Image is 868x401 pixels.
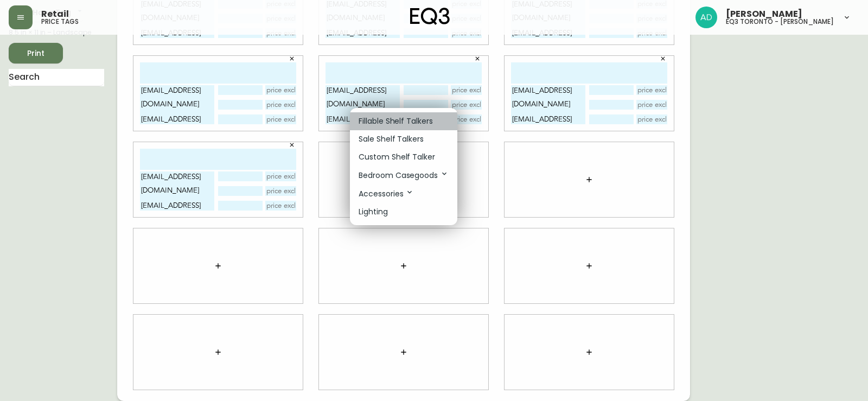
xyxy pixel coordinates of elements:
[359,169,449,181] p: Bedroom Casegoods
[359,206,388,218] p: Lighting
[359,116,433,127] p: Fillable Shelf Talkers
[359,133,424,145] p: Sale Shelf Talkers
[359,188,414,200] p: Accessories
[359,151,435,163] p: Custom Shelf Talker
